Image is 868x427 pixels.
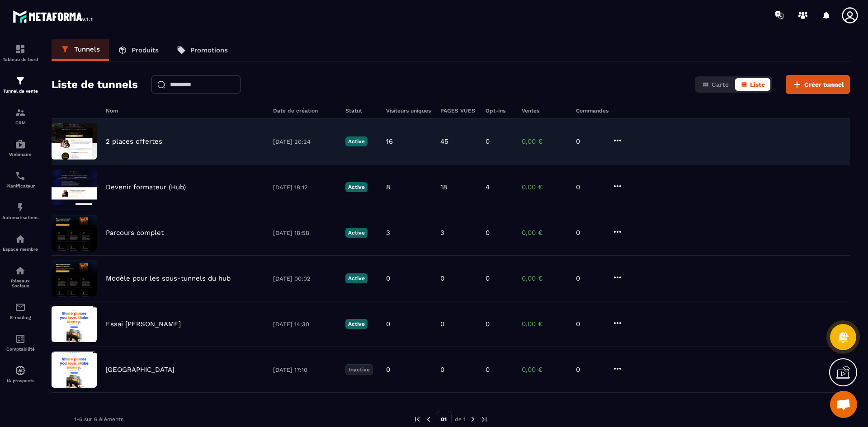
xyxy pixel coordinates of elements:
h6: Commandes [576,108,609,114]
a: formationformationTunnel de vente [2,69,38,100]
p: Réseaux Sociaux [2,278,38,288]
a: formationformationTableau de bord [2,37,38,69]
p: 4 [486,183,490,191]
p: 16 [386,137,393,145]
img: image [52,123,97,160]
p: de 1 [455,416,466,423]
button: Liste [735,78,770,91]
img: formation [15,107,26,118]
span: Liste [750,81,765,88]
span: Carte [712,81,729,88]
p: 0 [440,320,444,328]
p: Planificateur [2,183,38,188]
p: 0,00 € [522,366,567,374]
h6: Visiteurs uniques [386,108,431,114]
p: 18 [440,183,447,191]
img: automations [15,234,26,244]
p: Essai [PERSON_NAME] [106,320,181,328]
p: IA prospects [2,378,38,383]
p: 1-6 sur 6 éléments [74,416,123,422]
img: prev [413,415,421,423]
h2: Liste de tunnels [52,75,138,94]
p: 0 [440,366,444,374]
p: 0 [386,366,390,374]
p: Webinaire [2,152,38,157]
p: 0 [576,137,603,145]
h6: Statut [345,108,377,114]
p: 0 [576,183,603,191]
p: 0 [576,274,603,282]
p: Active [345,319,368,329]
img: automations [15,202,26,213]
p: Tunnels [74,45,100,53]
img: automations [15,139,26,150]
p: Modèle pour les sous-tunnels du hub [106,274,231,282]
p: E-mailing [2,315,38,320]
img: email [15,302,26,313]
p: 0 [440,274,444,282]
p: 0 [486,274,490,282]
a: automationsautomationsAutomatisations [2,195,38,227]
a: emailemailE-mailing [2,295,38,327]
p: 0 [486,366,490,374]
img: automations [15,365,26,376]
a: social-networksocial-networkRéseaux Sociaux [2,258,38,295]
a: Tunnels [52,39,109,61]
p: 0 [386,274,390,282]
img: image [52,352,97,388]
img: next [469,415,477,423]
p: 0,00 € [522,320,567,328]
p: Tunnel de vente [2,89,38,94]
p: Inactive [345,364,373,375]
img: prev [425,415,433,423]
h6: Ventes [522,108,567,114]
a: Produits [109,39,168,61]
p: Active [345,273,368,283]
p: 3 [386,229,390,237]
a: accountantaccountantComptabilité [2,327,38,358]
a: Promotions [168,39,237,61]
p: Parcours complet [106,229,164,237]
p: 8 [386,183,390,191]
p: Promotions [190,46,228,54]
img: formation [15,75,26,86]
p: 0 [486,229,490,237]
button: Carte [697,78,734,91]
a: automationsautomationsWebinaire [2,132,38,164]
p: Produits [132,46,159,54]
p: Active [345,182,368,192]
a: schedulerschedulerPlanificateur [2,164,38,195]
p: [GEOGRAPHIC_DATA] [106,366,174,374]
img: scheduler [15,170,26,181]
h6: Opt-ins [486,108,513,114]
img: image [52,169,97,205]
img: next [480,415,488,423]
p: 0 [486,137,490,145]
p: [DATE] 20:24 [273,138,336,145]
p: 0 [576,366,603,374]
img: formation [15,44,26,55]
p: 3 [440,229,444,237]
button: Créer tunnel [786,75,850,94]
a: formationformationCRM [2,100,38,132]
img: social-network [15,265,26,276]
p: Tableau de bord [2,57,38,62]
p: [DATE] 18:12 [273,184,336,191]
img: accountant [15,333,26,344]
p: 0 [386,320,390,328]
span: Créer tunnel [804,80,844,89]
a: automationsautomationsEspace membre [2,227,38,258]
p: CRM [2,120,38,125]
p: Devenir formateur (Hub) [106,183,186,191]
p: 2 places offertes [106,137,162,145]
p: [DATE] 17:10 [273,366,336,373]
img: image [52,215,97,251]
p: 0 [486,320,490,328]
p: 45 [440,137,448,145]
p: Comptabilité [2,347,38,352]
p: [DATE] 14:30 [273,321,336,328]
p: 0,00 € [522,183,567,191]
h6: PAGES VUES [440,108,476,114]
p: Espace membre [2,247,38,252]
p: Active [345,136,368,146]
